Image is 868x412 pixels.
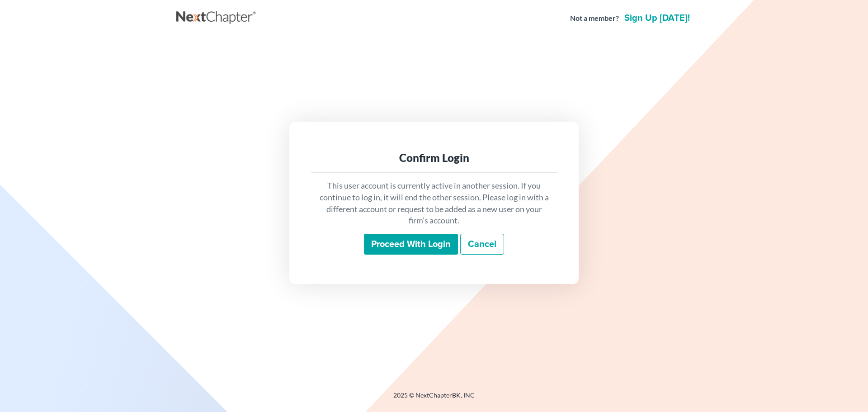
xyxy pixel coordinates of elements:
[623,14,692,23] a: Sign up [DATE]!
[176,391,692,407] div: 2025 © NextChapterBK, INC
[570,13,619,24] strong: Not a member?
[364,234,458,255] input: Proceed with login
[318,180,550,227] p: This user account is currently active in another session. If you continue to log in, it will end ...
[318,151,550,165] div: Confirm Login
[460,234,504,255] a: Cancel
